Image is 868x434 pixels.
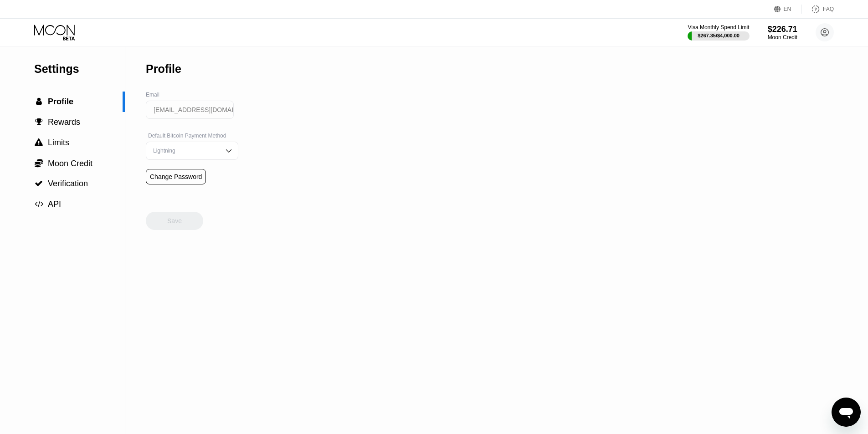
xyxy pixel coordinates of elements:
[823,6,834,12] div: FAQ
[36,97,42,106] span: 
[774,5,802,14] div: EN
[34,158,43,168] div: 
[768,34,797,41] div: Moon Credit
[688,24,749,41] div: Visa Monthly Spend Limit$267.35/$4,000.00
[146,169,206,184] div: Change Password
[688,24,749,31] div: Visa Monthly Spend Limit
[698,33,740,38] div: $267.35 / $4,000.00
[48,138,69,147] span: Limits
[35,158,43,168] span: 
[146,133,238,139] div: Default Bitcoin Payment Method
[34,138,43,147] div: 
[802,5,834,14] div: FAQ
[34,179,43,188] div: 
[35,179,43,188] span: 
[35,138,43,147] span: 
[35,200,43,208] span: 
[150,173,202,180] div: Change Password
[784,6,791,12] div: EN
[48,159,92,168] span: Moon Credit
[768,25,797,41] div: $226.71Moon Credit
[34,97,43,106] div: 
[34,118,43,126] div: 
[35,118,43,126] span: 
[48,179,88,188] span: Verification
[48,117,80,127] span: Rewards
[34,62,125,76] div: Settings
[832,398,861,427] iframe: Button to launch messaging window
[146,62,181,76] div: Profile
[48,97,73,106] span: Profile
[48,199,61,209] span: API
[151,148,220,154] div: Lightning
[768,25,797,34] div: $226.71
[146,92,238,98] div: Email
